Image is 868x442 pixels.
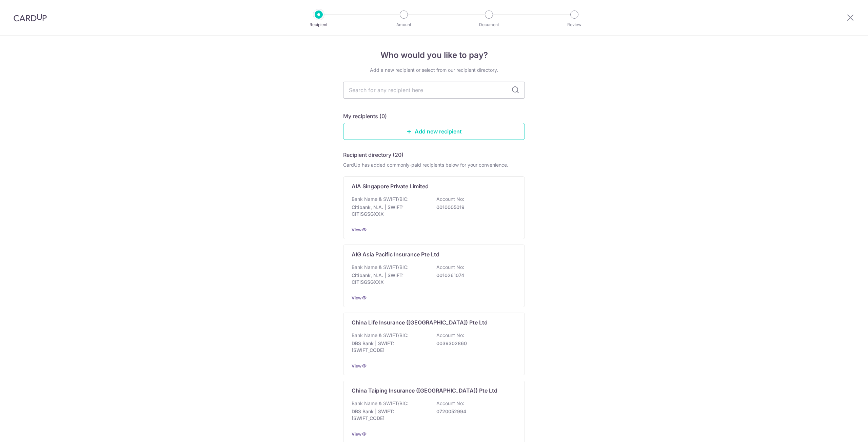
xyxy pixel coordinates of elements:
p: DBS Bank | SWIFT: [SWIFT_CODE] [352,340,428,354]
p: Amount [379,21,429,28]
h5: Recipient directory (20) [343,151,403,159]
p: China Life Insurance ([GEOGRAPHIC_DATA]) Pte Ltd [352,318,488,327]
p: Recipient [294,21,344,28]
p: DBS Bank | SWIFT: [SWIFT_CODE] [352,408,428,422]
a: View [352,432,361,437]
p: Document [464,21,514,28]
p: Citibank, N.A. | SWIFT: CITISGSGXXX [352,204,428,217]
p: Account No: [436,400,464,407]
p: AIG Asia Pacific Insurance Pte Ltd [352,250,439,258]
input: Search for any recipient here [343,82,525,99]
img: CardUp [14,14,47,22]
p: Bank Name & SWIFT/BIC: [352,400,409,407]
p: Bank Name & SWIFT/BIC: [352,196,409,203]
p: Account No: [436,332,464,339]
p: Account No: [436,264,464,271]
p: 0010261074 [436,272,512,279]
p: Bank Name & SWIFT/BIC: [352,332,409,339]
p: Bank Name & SWIFT/BIC: [352,264,409,271]
h4: Who would you like to pay? [343,49,525,61]
div: CardUp has added commonly-paid recipients below for your convenience. [343,162,525,168]
p: Review [549,21,599,28]
a: View [352,227,361,232]
p: 0010005019 [436,204,512,211]
a: Add new recipient [343,123,525,140]
h5: My recipients (0) [343,112,387,120]
div: Add a new recipient or select from our recipient directory. [343,67,525,73]
p: 0039302860 [436,340,512,347]
p: Citibank, N.A. | SWIFT: CITISGSGXXX [352,272,428,286]
a: View [352,295,361,300]
p: AIA Singapore Private Limited [352,182,429,190]
a: View [352,363,361,369]
p: Account No: [436,196,464,203]
p: China Taiping Insurance ([GEOGRAPHIC_DATA]) Pte Ltd [352,386,497,395]
p: 0720052994 [436,408,512,415]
